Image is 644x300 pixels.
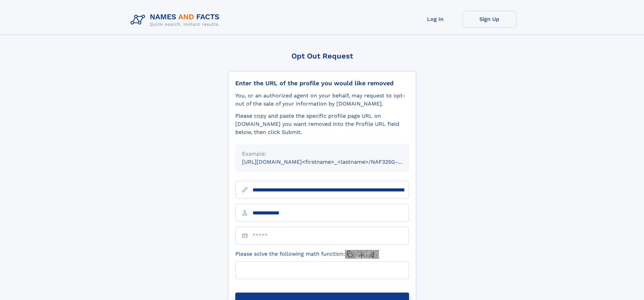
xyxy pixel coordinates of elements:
div: Enter the URL of the profile you would like removed [235,79,409,87]
small: [URL][DOMAIN_NAME]<firstname>_<lastname>/NAF325G-xxxxxxxx [242,159,422,165]
div: Example: [242,150,402,158]
label: Please solve the following math function: [235,250,379,259]
div: You, or an authorized agent on your behalf, may request to opt-out of the sale of your informatio... [235,92,409,108]
img: Logo Names and Facts [128,11,225,29]
div: Please copy and paste the specific profile page URL on [DOMAIN_NAME] you want removed into the Pr... [235,112,409,136]
a: Sign Up [462,11,517,27]
div: Opt Out Request [228,52,416,60]
a: Log In [408,11,462,27]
